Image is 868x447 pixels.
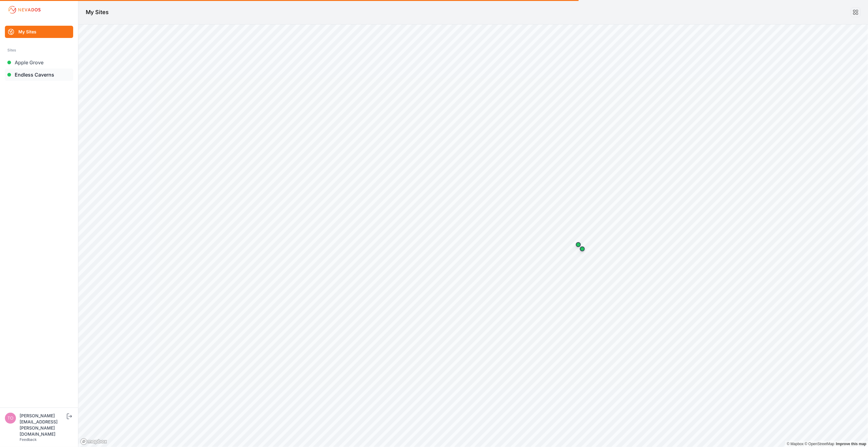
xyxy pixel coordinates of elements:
div: Sites [7,47,71,54]
div: Map marker [572,239,584,251]
a: Map feedback [836,442,866,446]
a: My Sites [5,26,73,38]
img: tomasz.barcz@energix-group.com [5,413,16,424]
a: Mapbox [787,442,804,446]
a: Endless Caverns [5,69,73,81]
a: Feedback [20,437,37,442]
h1: My Sites [86,8,109,17]
a: Mapbox logo [80,438,107,445]
a: Apple Grove [5,56,73,69]
img: Nevados [7,5,42,15]
a: OpenStreetMap [805,442,834,446]
div: [PERSON_NAME][EMAIL_ADDRESS][PERSON_NAME][DOMAIN_NAME] [20,413,66,437]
